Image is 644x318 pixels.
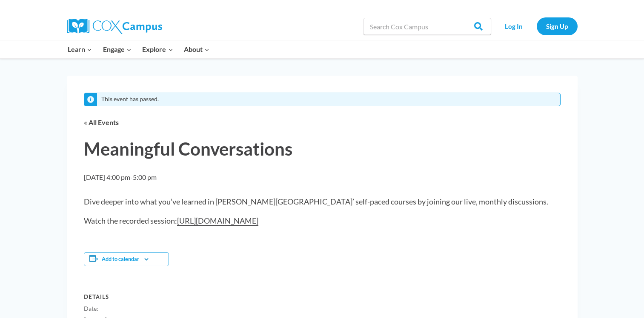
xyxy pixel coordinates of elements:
[133,173,157,181] span: 5:00 pm
[537,17,578,35] a: Sign Up
[495,17,578,35] nav: Secondary Navigation
[364,18,491,35] input: Search Cox Campus
[84,118,119,126] a: « All Events
[63,40,215,58] nav: Primary Navigation
[101,96,159,103] li: This event has passed.
[84,172,157,183] h2: -
[84,215,561,227] p: Watch the recorded session:
[84,196,561,207] p: Dive deeper into what you’ve learned in [PERSON_NAME][GEOGRAPHIC_DATA]’ self-paced courses by joi...
[84,304,550,314] dt: Date:
[495,17,532,35] a: Log In
[142,44,173,55] span: Explore
[68,44,92,55] span: Learn
[84,173,130,181] span: [DATE] 4:00 pm
[84,293,550,301] h2: Details
[84,137,561,162] h1: Meaningful Conversations
[102,256,139,262] button: Add to calendar
[177,216,258,226] a: [URL][DOMAIN_NAME]
[67,19,162,34] img: Cox Campus
[184,44,209,55] span: About
[103,44,132,55] span: Engage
